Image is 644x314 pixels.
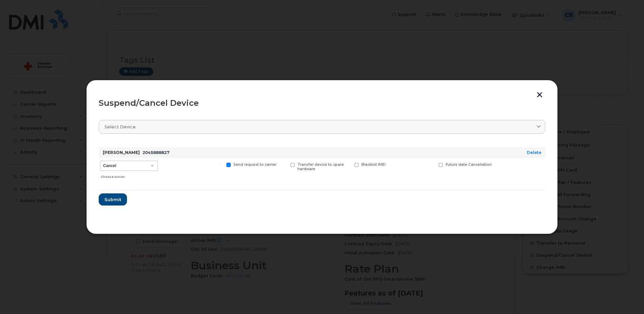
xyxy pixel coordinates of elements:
input: Future date Cancellation [430,163,434,166]
span: Submit [104,196,121,203]
strong: [PERSON_NAME] [103,150,140,155]
input: Blacklist IMEI [346,163,350,166]
span: Select device [104,124,136,130]
button: Submit [99,193,127,206]
div: Choose action [101,171,158,180]
input: Send request to carrier [218,163,222,166]
div: Suspend/Cancel Device [99,99,545,107]
span: Future date Cancellation [446,162,492,167]
span: 2045888827 [142,150,169,155]
a: Delete [527,150,541,155]
a: Select device [99,120,545,134]
input: Transfer device to spare hardware [282,163,286,166]
span: Transfer device to spare hardware [297,162,344,171]
span: Send request to carrier [233,162,277,167]
span: Blacklist IMEI [361,162,386,167]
